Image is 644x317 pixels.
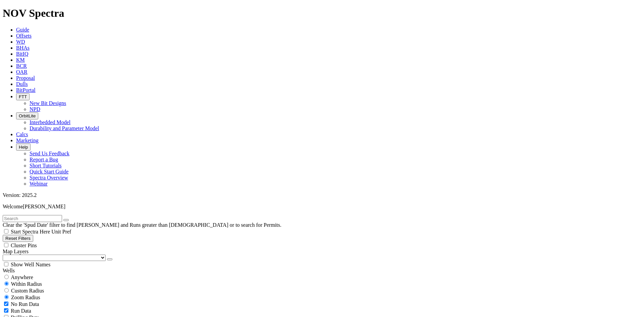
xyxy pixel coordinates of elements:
span: Run Data [11,308,31,314]
span: Within Radius [11,281,42,287]
a: Dulls [16,81,28,87]
a: BitIQ [16,51,28,57]
a: BHAs [16,45,30,51]
span: Clear the 'Spud Date' filter to find [PERSON_NAME] and Runs greater than [DEMOGRAPHIC_DATA] or to... [3,222,281,228]
button: OrbitLite [16,112,38,119]
a: OAR [16,69,28,75]
a: Webinar [30,181,48,187]
span: Custom Radius [11,288,44,294]
a: Quick Start Guide [30,169,68,174]
a: Spectra Overview [30,175,68,180]
a: Calcs [16,131,28,137]
a: Marketing [16,138,39,143]
span: Unit Pref [51,229,71,234]
a: New Bit Designs [30,100,66,106]
a: Proposal [16,75,35,81]
a: Interbedded Model [30,119,70,125]
a: BCR [16,63,27,69]
a: Offsets [16,33,32,39]
a: KM [16,57,25,63]
a: Send Us Feedback [30,151,69,156]
div: Wells [3,268,641,274]
input: Search [3,215,62,222]
div: Version: 2025.2 [3,192,641,198]
span: Map Layers [3,249,29,254]
span: OrbitLite [19,113,36,118]
a: WD [16,39,25,45]
span: Cluster Pins [11,243,37,248]
button: FTT [16,93,30,100]
a: Report a Bug [30,157,58,162]
h1: NOV Spectra [3,7,641,19]
span: Help [19,145,28,150]
span: FTT [19,94,27,99]
span: Anywhere [11,274,33,280]
a: NPD [30,106,40,112]
button: Help [16,144,31,151]
span: Zoom Radius [11,295,40,300]
a: Durability and Parameter Model [30,125,99,131]
p: Welcome [3,204,641,210]
span: Show Well Names [11,262,50,267]
span: [PERSON_NAME] [23,204,65,209]
a: Short Tutorials [30,163,62,168]
a: Guide [16,27,29,33]
span: No Run Data [11,301,39,307]
span: Start Spectra Here [11,229,50,234]
input: Start Spectra Here [4,229,8,233]
a: BitPortal [16,87,36,93]
button: Reset Filters [3,235,33,242]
